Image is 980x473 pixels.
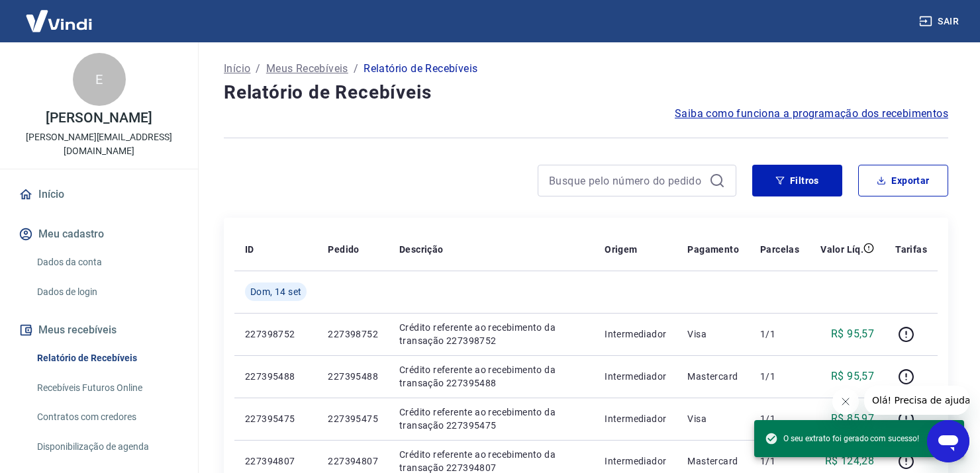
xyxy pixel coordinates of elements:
[8,9,111,20] span: Olá! Precisa de ajuda?
[16,316,182,345] button: Meus recebíveis
[328,327,378,341] p: 227398752
[760,327,799,341] p: 1/1
[328,243,359,256] p: Pedido
[32,345,182,372] a: Relatório de Recebíveis
[328,370,378,383] p: 227395488
[605,327,666,341] p: Intermediador
[760,454,799,468] p: 1/1
[32,374,182,402] a: Recebíveis Futuros Online
[364,61,477,77] p: Relatório de Recebíveis
[820,243,863,256] p: Valor Líq.
[675,106,948,122] a: Saiba como funciona a programação dos recebimentos
[895,243,927,256] p: Tarifas
[32,433,182,460] a: Disponibilização de agenda
[864,386,969,415] iframe: Mensagem da empresa
[245,370,307,383] p: 227395488
[605,412,666,425] p: Intermediador
[245,243,254,256] p: ID
[245,412,307,425] p: 227395475
[549,171,704,191] input: Busque pelo número do pedido
[760,370,799,383] p: 1/1
[687,454,739,468] p: Mastercard
[687,370,739,383] p: Mastercard
[399,321,583,347] p: Crédito referente ao recebimento da transação 227398752
[266,61,348,77] a: Meus Recebíveis
[399,363,583,390] p: Crédito referente ao recebimento da transação 227395488
[916,9,964,34] button: Sair
[328,412,378,425] p: 227395475
[687,412,739,425] p: Visa
[605,454,666,468] p: Intermediador
[605,243,637,256] p: Origem
[831,368,874,384] p: R$ 95,57
[399,406,583,432] p: Crédito referente ao recebimento da transação 227395475
[224,79,948,106] h4: Relatório de Recebíveis
[32,249,182,276] a: Dados da conta
[605,370,666,383] p: Intermediador
[328,454,378,468] p: 227394807
[32,279,182,306] a: Dados de login
[73,53,126,106] div: E
[256,61,260,77] p: /
[927,420,969,462] iframe: Botão para abrir a janela de mensagens
[858,165,948,196] button: Exportar
[760,412,799,425] p: 1/1
[354,61,358,77] p: /
[832,388,859,415] iframe: Fechar mensagem
[399,243,444,256] p: Descrição
[752,165,842,196] button: Filtros
[687,327,739,341] p: Visa
[250,285,301,298] span: Dom, 14 set
[760,243,799,256] p: Parcelas
[11,130,187,158] p: [PERSON_NAME][EMAIL_ADDRESS][DOMAIN_NAME]
[32,404,182,431] a: Contratos com credores
[16,1,102,41] img: Vindi
[831,326,874,342] p: R$ 95,57
[831,411,874,427] p: R$ 85,97
[765,432,919,445] span: O seu extrato foi gerado com sucesso!
[687,243,739,256] p: Pagamento
[245,327,307,341] p: 227398752
[245,454,307,468] p: 227394807
[224,61,250,77] a: Início
[16,180,182,209] a: Início
[16,220,182,249] button: Meu cadastro
[825,453,875,469] p: R$ 124,28
[46,111,152,125] p: [PERSON_NAME]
